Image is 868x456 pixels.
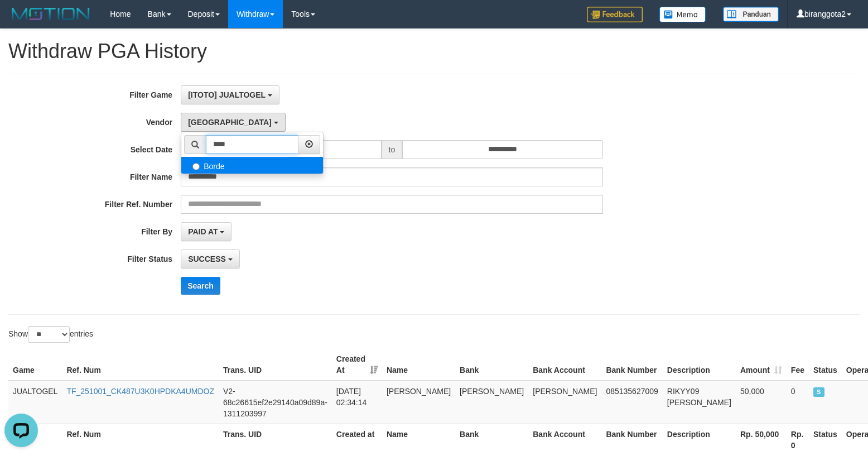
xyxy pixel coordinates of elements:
[332,349,382,381] th: Created At: activate to sort column ascending
[601,381,662,424] td: 085135627009
[188,118,272,127] span: [GEOGRAPHIC_DATA]
[188,90,266,99] span: [ITOTO] JUALTOGEL
[8,326,93,343] label: Show entries
[663,381,736,424] td: RIKYY09 [PERSON_NAME]
[8,381,62,424] td: JUALTOGEL
[736,424,787,455] th: Rp. 50,000
[455,349,528,381] th: Bank
[181,157,323,174] label: Borde
[8,349,62,381] th: Game
[736,381,787,424] td: 50,000
[382,381,455,424] td: [PERSON_NAME]
[219,381,332,424] td: V2-68c26615ef2e29140a09d89a-1311203997
[809,349,842,381] th: Status
[188,227,218,236] span: PAID AT
[382,349,455,381] th: Name
[192,163,200,170] input: Borde
[181,277,220,295] button: Search
[723,7,779,22] img: panduan.png
[663,424,736,455] th: Description
[455,424,528,455] th: Bank
[181,85,279,104] button: [ITOTO] JUALTOGEL
[813,387,824,397] span: SUCCESS
[332,424,382,455] th: Created at
[787,381,809,424] td: 0
[188,255,226,263] span: SUCCESS
[736,349,787,381] th: Amount: activate to sort column ascending
[601,424,662,455] th: Bank Number
[787,349,809,381] th: Fee
[4,4,38,38] button: Open LiveChat chat widget
[62,349,219,381] th: Ref. Num
[66,387,214,396] a: TF_251001_CK487U3K0HPDKA4UMDOZ
[659,7,706,22] img: Button%20Memo.svg
[455,381,528,424] td: [PERSON_NAME]
[587,7,643,22] img: Feedback.jpg
[382,140,403,159] span: to
[787,424,809,455] th: Rp. 0
[62,424,219,455] th: Ref. Num
[382,424,455,455] th: Name
[219,424,332,455] th: Trans. UID
[219,349,332,381] th: Trans. UID
[528,349,601,381] th: Bank Account
[181,222,232,241] button: PAID AT
[809,424,842,455] th: Status
[28,326,70,343] select: Showentries
[8,6,93,22] img: MOTION_logo.png
[8,40,860,63] h1: Withdraw PGA History
[332,381,382,424] td: [DATE] 02:34:14
[601,349,662,381] th: Bank Number
[528,381,601,424] td: [PERSON_NAME]
[663,349,736,381] th: Description
[181,249,240,268] button: SUCCESS
[181,113,285,132] button: [GEOGRAPHIC_DATA]
[528,424,601,455] th: Bank Account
